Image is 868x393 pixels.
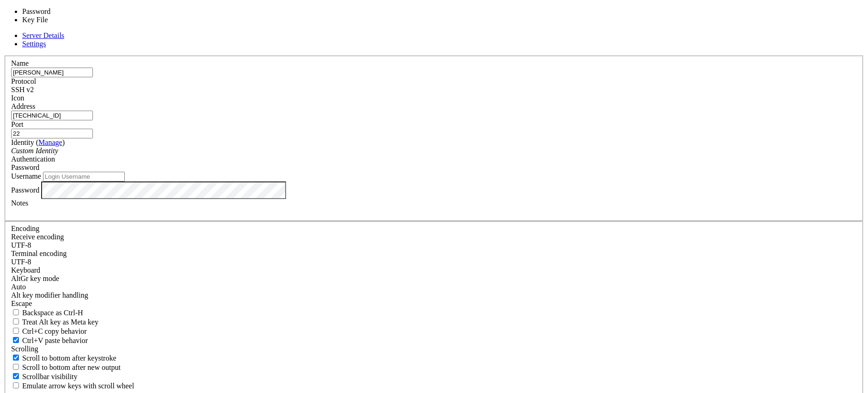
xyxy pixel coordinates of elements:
[43,172,125,181] input: Login Username
[11,102,35,110] label: Address
[11,94,24,102] label: Icon
[11,382,134,390] label: When using the alternative screen buffer, and DECCKM (Application Cursor Keys) is active, mouse w...
[11,318,98,326] label: Whether the Alt key acts as a Meta key or as a distinct Alt key.
[11,241,31,249] span: UTF-8
[11,86,34,94] span: SSH v2
[11,258,31,266] span: UTF-8
[13,328,19,334] input: Ctrl+C copy behavior
[11,266,40,274] label: Keyboard
[11,172,41,180] label: Username
[11,373,78,381] label: The vertical scrollbar mode.
[13,337,19,343] input: Ctrl+V paste behavior
[36,138,65,146] span: ( )
[11,363,121,371] label: Scroll to bottom after new output.
[11,186,39,193] label: Password
[22,16,99,24] li: Key File
[11,258,857,266] div: UTF-8
[11,291,88,299] label: Controls how the Alt key is handled. Escape: Send an ESC prefix. 8-Bit: Add 128 to the typed char...
[11,147,58,155] i: Custom Identity
[22,337,88,344] span: Ctrl+V paste behavior
[22,373,78,381] span: Scrollbar visibility
[22,354,116,362] span: Scroll to bottom after keystroke
[22,31,64,39] a: Server Details
[11,120,24,128] label: Port
[11,354,116,362] label: Whether to scroll to the bottom on any keystroke.
[11,233,64,241] label: Set the expected encoding for data received from the host. If the encodings do not match, visual ...
[22,363,121,371] span: Scroll to bottom after new output
[11,299,32,307] span: Escape
[11,299,857,308] div: Escape
[11,138,65,146] label: Identity
[11,274,59,282] label: Set the expected encoding for data received from the host. If the encodings do not match, visual ...
[13,382,19,388] input: Emulate arrow keys with scroll wheel
[22,309,83,317] span: Backspace as Ctrl-H
[13,309,19,315] input: Backspace as Ctrl-H
[13,318,19,324] input: Treat Alt key as Meta key
[11,59,29,67] label: Name
[11,77,36,85] label: Protocol
[11,345,38,353] label: Scrolling
[11,283,857,291] div: Auto
[13,373,19,379] input: Scrollbar visibility
[11,241,857,250] div: UTF-8
[11,327,87,335] label: Ctrl-C copies if true, send ^C to host if false. Ctrl-Shift-C sends ^C to host if true, copies if...
[22,7,99,16] li: Password
[22,318,98,326] span: Treat Alt key as Meta key
[11,129,93,138] input: Port Number
[13,355,19,361] input: Scroll to bottom after keystroke
[11,163,857,172] div: Password
[22,327,87,335] span: Ctrl+C copy behavior
[11,86,857,94] div: SSH v2
[11,225,39,232] label: Encoding
[11,309,83,317] label: If true, the backspace should send BS ('\x08', aka ^H). Otherwise the backspace key should send '...
[22,382,134,390] span: Emulate arrow keys with scroll wheel
[22,40,46,48] a: Settings
[11,163,39,171] span: Password
[38,138,62,146] a: Manage
[13,364,19,370] input: Scroll to bottom after new output
[11,68,93,77] input: Server Name
[11,337,88,344] label: Ctrl+V pastes if true, sends ^V to host if false. Ctrl+Shift+V sends ^V to host if true, pastes i...
[11,199,28,207] label: Notes
[11,147,857,155] div: Custom Identity
[11,283,26,291] span: Auto
[11,111,93,120] input: Host Name or IP
[11,250,67,257] label: The default terminal encoding. ISO-2022 enables character map translations (like graphics maps). ...
[11,155,55,163] label: Authentication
